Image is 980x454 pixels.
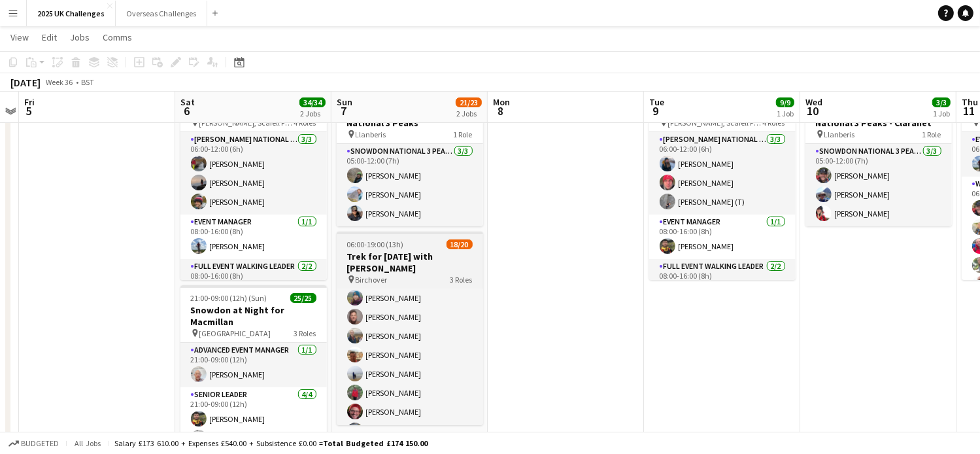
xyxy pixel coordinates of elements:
[337,251,483,274] h3: Trek for [DATE] with [PERSON_NAME]
[81,77,94,87] div: BST
[337,144,483,226] app-card-role: Snowdon National 3 Peaks Walking Leader3/305:00-12:00 (7h)[PERSON_NAME][PERSON_NAME][PERSON_NAME]
[454,130,473,139] span: 1 Role
[24,96,35,108] span: Fri
[114,438,428,448] div: Salary £173 610.00 + Expenses £540.00 + Subsistence £0.00 =
[116,1,207,26] button: Overseas Challenges
[180,96,195,108] span: Sat
[10,31,29,43] span: View
[824,130,855,139] span: Llanberis
[21,439,59,448] span: Budgeted
[450,275,473,285] span: 3 Roles
[356,130,386,139] span: Llanberis
[199,328,271,338] span: [GEOGRAPHIC_DATA]
[42,31,57,43] span: Edit
[805,86,952,226] app-job-card: 05:00-12:00 (7h)3/3Snowdon Local leaders - National 3 Peaks - Claranet Llanberis1 RoleSnowdon Nat...
[960,103,978,118] span: 11
[97,29,137,46] a: Comms
[922,130,941,139] span: 1 Role
[70,31,90,43] span: Jobs
[191,293,267,303] span: 21:00-09:00 (12h) (Sun)
[180,215,327,259] app-card-role: Event Manager1/108:00-16:00 (8h)[PERSON_NAME]
[7,436,61,451] button: Budgeted
[180,343,327,387] app-card-role: Advanced Event Manager1/121:00-09:00 (12h)[PERSON_NAME]
[649,259,796,323] app-card-role: Full Event Walking Leader2/208:00-16:00 (8h)
[10,76,41,89] div: [DATE]
[337,232,483,425] app-job-card: 06:00-19:00 (13h)18/20Trek for [DATE] with [PERSON_NAME] Birchover3 Roles[PERSON_NAME][PERSON_NAM...
[180,304,327,328] h3: Snowdon at Night for Macmillan
[178,103,195,118] span: 6
[27,1,116,26] button: 2025 UK Challenges
[803,103,822,118] span: 10
[347,239,404,249] span: 06:00-19:00 (13h)
[776,97,794,107] span: 9/9
[649,96,664,108] span: Tue
[777,109,794,118] div: 1 Job
[72,438,103,448] span: All jobs
[5,29,34,46] a: View
[37,29,62,46] a: Edit
[805,144,952,226] app-card-role: Snowdon National 3 Peaks Walking Leader3/305:00-12:00 (7h)[PERSON_NAME][PERSON_NAME][PERSON_NAME]
[649,86,796,280] app-job-card: 06:00-00:00 (18h) (Wed)9/9National 3 Peaks - Claranet [PERSON_NAME], Scafell Pike and Snowdon4 Ro...
[43,77,76,87] span: Week 36
[180,132,327,215] app-card-role: [PERSON_NAME] National 3 Peaks Walking Leader3/306:00-12:00 (6h)[PERSON_NAME][PERSON_NAME][PERSON...
[337,86,483,226] app-job-card: 05:00-12:00 (7h)3/3Snowdon Local leaders - National 3 Peaks Llanberis1 RoleSnowdon National 3 Pea...
[323,438,428,448] span: Total Budgeted £174 150.00
[299,97,326,107] span: 34/34
[933,109,950,118] div: 1 Job
[65,29,95,46] a: Jobs
[649,215,796,259] app-card-role: Event Manager1/108:00-16:00 (8h)[PERSON_NAME]
[456,97,482,107] span: 21/23
[962,96,978,108] span: Thu
[491,103,510,118] span: 8
[647,103,664,118] span: 9
[22,103,35,118] span: 5
[180,86,327,280] app-job-card: 06:00-00:00 (18h) (Sun)9/9National 3 Peaks [PERSON_NAME], Scafell Pike and Snowdon4 Roles[PERSON_...
[805,96,822,108] span: Wed
[356,275,388,285] span: Birchover
[300,109,325,118] div: 2 Jobs
[180,259,327,326] app-card-role: Full Event Walking Leader2/208:00-16:00 (8h)
[335,103,352,118] span: 7
[103,31,132,43] span: Comms
[932,97,951,107] span: 3/3
[493,96,510,108] span: Mon
[456,109,481,118] div: 2 Jobs
[447,239,473,249] span: 18/20
[649,132,796,215] app-card-role: [PERSON_NAME] National 3 Peaks Walking Leader3/306:00-12:00 (6h)[PERSON_NAME][PERSON_NAME][PERSON...
[294,328,316,338] span: 3 Roles
[337,96,352,108] span: Sun
[290,293,316,303] span: 25/25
